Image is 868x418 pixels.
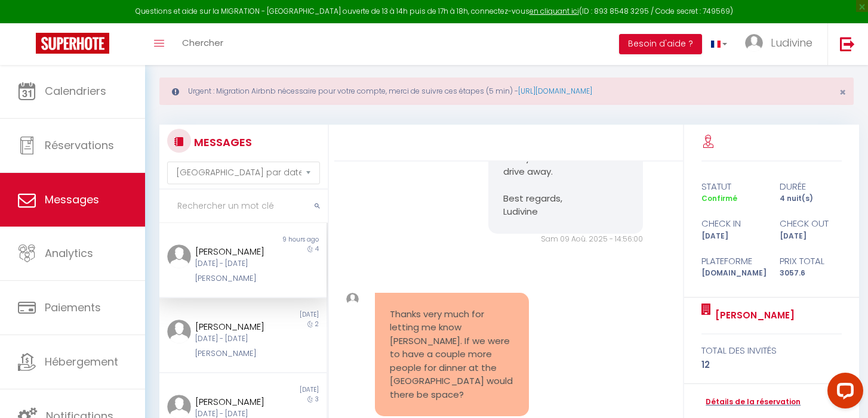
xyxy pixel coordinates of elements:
[45,300,101,315] span: Paiements
[45,138,114,153] span: Réservations
[45,246,93,261] span: Analytics
[518,86,592,96] a: [URL][DOMAIN_NAME]
[745,34,763,52] img: ...
[839,85,846,100] span: ×
[488,234,643,245] div: Sam 09 Aoû. 2025 - 14:56:00
[772,231,849,242] div: [DATE]
[694,179,771,194] div: statut
[315,320,319,329] span: 2
[195,244,277,259] div: [PERSON_NAME]
[771,35,812,50] span: Ludivine
[195,348,277,360] div: [PERSON_NAME]
[694,231,771,242] div: [DATE]
[243,310,327,320] div: [DATE]
[619,34,702,54] button: Besoin d'aide ?
[243,235,327,244] div: 9 hours ago
[45,192,99,207] span: Messages
[390,308,515,402] pre: Thanks very much for letting me know [PERSON_NAME]. If we were to have a couple more people for d...
[839,87,846,98] button: Close
[159,190,328,223] input: Rechercher un mot clé
[195,273,277,284] div: [PERSON_NAME]
[772,193,849,205] div: 4 nuit(s)
[701,397,801,408] a: Détails de la réservation
[701,193,737,203] span: Confirmé
[45,83,106,98] span: Calendriers
[818,368,868,418] iframe: LiveChat chat widget
[167,244,191,268] img: ...
[530,6,579,16] a: en cliquant ici
[167,320,191,343] img: ...
[346,293,359,305] img: ...
[772,179,849,194] div: durée
[694,216,771,231] div: check in
[195,320,277,334] div: [PERSON_NAME]
[45,354,118,369] span: Hébergement
[36,33,109,54] img: Super Booking
[711,308,795,323] a: [PERSON_NAME]
[182,36,223,49] span: Chercher
[173,23,232,65] a: Chercher
[195,395,277,409] div: [PERSON_NAME]
[694,254,771,268] div: Plateforme
[315,244,319,253] span: 4
[315,395,319,404] span: 3
[191,129,252,156] h3: MESSAGES
[701,343,841,358] div: total des invités
[840,36,855,51] img: logout
[772,268,849,279] div: 3057.6
[701,358,841,372] div: 12
[694,268,771,279] div: [DOMAIN_NAME]
[159,78,854,105] div: Urgent : Migration Airbnb nécessaire pour votre compte, merci de suivre ces étapes (5 min) -
[736,23,827,65] a: ... Ludivine
[772,254,849,268] div: Prix total
[772,216,849,231] div: check out
[243,385,327,395] div: [DATE]
[195,333,277,345] div: [DATE] - [DATE]
[195,258,277,270] div: [DATE] - [DATE]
